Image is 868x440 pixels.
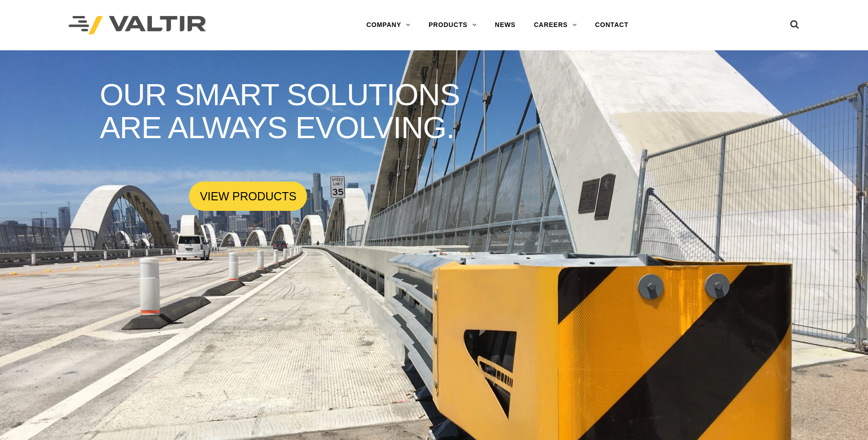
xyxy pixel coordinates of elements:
img: Valtir [69,16,206,35]
a: VIEW PRODUCTS [189,182,307,211]
rs-layer: OUR SMART SOLUTIONS ARE ALWAYS EVOLVING. [100,78,498,145]
a: CAREERS [525,16,586,34]
a: COMPANY [357,16,420,34]
a: CONTACT [586,16,638,34]
a: NEWS [486,16,525,34]
a: PRODUCTS [420,16,486,34]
